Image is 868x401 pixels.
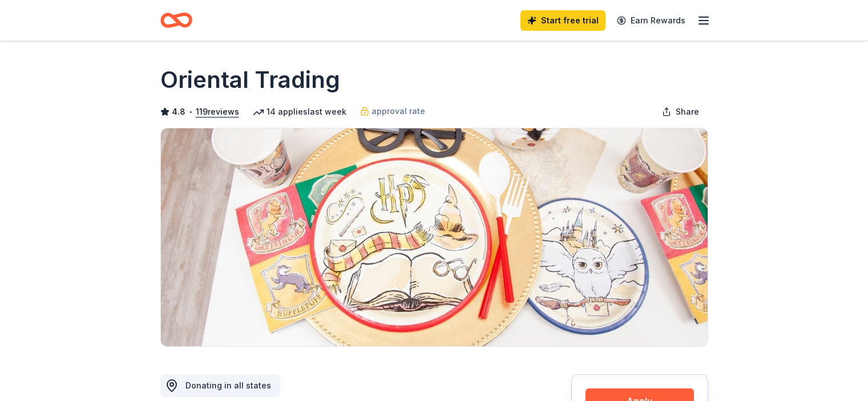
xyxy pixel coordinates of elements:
[610,10,692,31] a: Earn Rewards
[160,7,192,34] a: Home
[188,107,192,116] span: •
[676,105,699,119] span: Share
[196,105,239,119] button: 119reviews
[172,105,185,119] span: 4.8
[520,10,605,31] a: Start free trial
[360,104,425,118] a: approval rate
[160,64,340,96] h1: Oriental Trading
[653,100,708,123] button: Share
[253,105,346,119] div: 14 applies last week
[161,128,708,346] img: Image for Oriental Trading
[372,104,425,118] span: approval rate
[185,380,271,390] span: Donating in all states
